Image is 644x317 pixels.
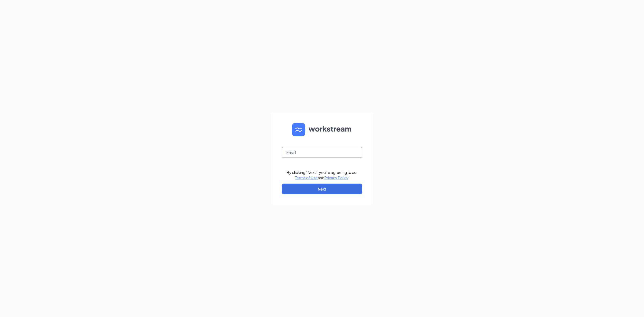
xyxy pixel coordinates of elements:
img: WS logo and Workstream text [292,123,352,136]
a: Privacy Policy [324,175,348,180]
button: Next [282,184,362,194]
a: Terms of Use [295,175,318,180]
input: Email [282,147,362,158]
div: By clicking "Next", you're agreeing to our and . [287,170,358,180]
